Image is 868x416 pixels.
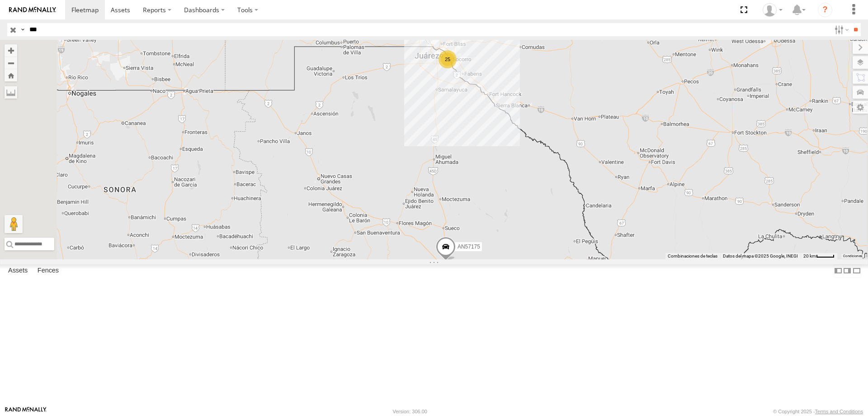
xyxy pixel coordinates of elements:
label: Search Filter Options [831,23,850,36]
label: Dock Summary Table to the Right [843,264,852,277]
label: Map Settings [853,101,868,114]
span: AN57175 [458,244,480,250]
label: Assets [4,264,32,277]
button: Arrastra el hombrecito naranja al mapa para abrir Street View [5,215,23,233]
button: Zoom Home [5,69,17,81]
div: MANUEL HERNANDEZ [759,3,786,17]
a: Terms and Conditions [815,409,863,414]
a: Visit our Website [5,407,47,416]
button: Zoom out [5,57,17,69]
label: Dock Summary Table to the Left [834,264,843,277]
img: rand-logo.svg [9,7,56,13]
div: Version: 306.00 [393,409,427,414]
label: Fences [33,264,63,277]
div: © Copyright 2025 - [773,409,863,414]
a: Condiciones (se abre en una nueva pestaña) [843,254,862,258]
button: Escala del mapa: 20 km por 37 píxeles [801,253,837,259]
div: 25 [439,50,457,68]
span: Datos del mapa ©2025 Google, INEGI [723,253,798,258]
label: Search Query [19,23,26,36]
i: ? [818,3,832,17]
button: Zoom in [5,44,17,57]
span: 20 km [803,253,816,258]
label: Hide Summary Table [852,264,861,277]
label: Measure [5,86,17,99]
button: Combinaciones de teclas [668,253,717,259]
